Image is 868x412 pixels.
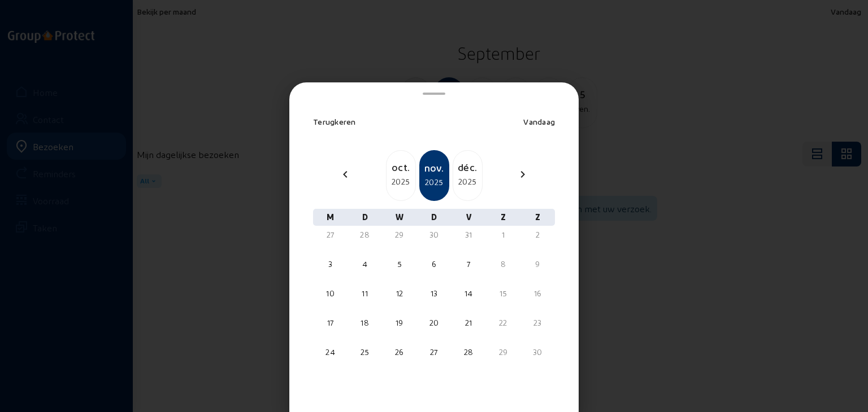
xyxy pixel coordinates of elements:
[491,229,516,240] div: 1
[520,209,555,226] div: Z
[486,209,520,226] div: Z
[318,288,343,299] div: 10
[352,258,377,270] div: 4
[420,176,448,189] div: 2025
[387,317,412,328] div: 19
[421,317,446,328] div: 20
[516,168,530,181] mat-icon: chevron_right
[453,159,482,175] div: déc.
[313,209,348,226] div: M
[452,209,486,226] div: V
[387,347,412,358] div: 26
[352,229,377,240] div: 28
[421,347,446,358] div: 27
[318,229,343,240] div: 27
[491,258,516,270] div: 8
[382,209,416,226] div: W
[453,175,482,189] div: 2025
[352,317,377,328] div: 18
[525,229,550,240] div: 2
[387,288,412,299] div: 12
[456,317,481,328] div: 21
[456,258,481,270] div: 7
[421,229,446,240] div: 30
[387,229,412,240] div: 29
[525,317,550,328] div: 23
[491,288,516,299] div: 15
[456,229,481,240] div: 31
[456,288,481,299] div: 14
[387,175,415,189] div: 2025
[416,209,451,226] div: D
[491,347,516,358] div: 29
[525,347,550,358] div: 30
[318,317,343,328] div: 17
[421,288,446,299] div: 13
[313,117,356,126] span: Terugkeren
[491,317,516,328] div: 22
[420,160,448,176] div: nov.
[387,159,415,175] div: oct.
[387,258,412,270] div: 5
[348,209,382,226] div: D
[456,347,481,358] div: 28
[318,258,343,270] div: 3
[523,117,555,126] span: Vandaag
[318,347,343,358] div: 24
[352,288,377,299] div: 11
[525,258,550,270] div: 9
[421,258,446,270] div: 6
[525,288,550,299] div: 16
[352,347,377,358] div: 25
[338,168,352,181] mat-icon: chevron_left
